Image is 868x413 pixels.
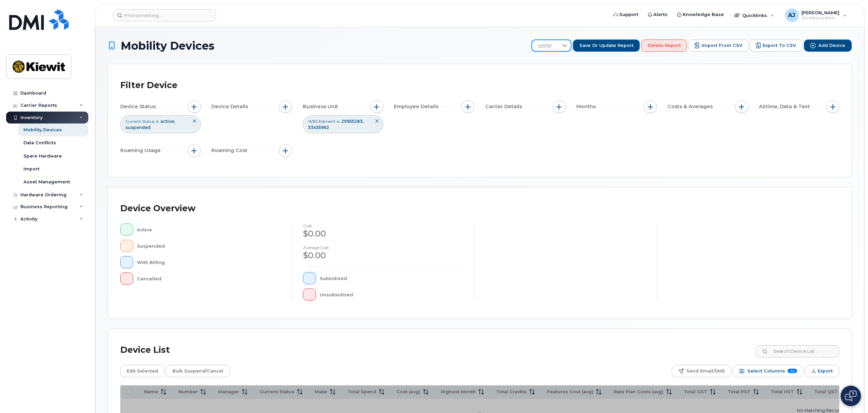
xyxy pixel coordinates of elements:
button: Edit Selected [120,365,164,377]
span: 24 [788,369,797,373]
span: 33455962 [308,125,329,130]
img: Open chat [845,391,857,401]
button: Send Email/SMS [672,365,731,377]
span: Delete Report [648,43,681,49]
span: 29955283 [341,119,364,124]
button: Save or Update Report [573,39,640,52]
button: Bulk Suspend/Cancel [166,365,230,377]
span: Business Unit [303,103,340,110]
span: Months [577,103,598,110]
input: Search Device List ... [756,345,839,358]
span: Roaming Usage [120,147,163,154]
span: active [160,119,175,124]
span: Carrier Details [485,103,524,110]
span: Mobility Devices [121,40,214,52]
h4: Average cost [303,245,464,250]
button: Add Device [804,39,852,52]
div: Unsubsidized [320,288,464,301]
button: Export to CSV [750,39,803,52]
span: WBS Element [308,118,335,124]
div: Filter Device [120,77,177,94]
div: Device List [120,341,170,359]
div: Cancelled [137,272,281,285]
button: Export [805,365,839,377]
span: Employee Details [394,103,441,110]
span: Costs & Averages [668,103,715,110]
span: Save or Update Report [579,43,633,49]
div: Suspended [137,240,281,252]
div: $0.00 [303,228,464,239]
span: 105757 [532,40,558,52]
span: Airtime, Data & Text [759,103,812,110]
div: $0.00 [303,250,464,261]
div: Subsidized [320,272,464,284]
button: Delete Report [641,39,687,52]
div: With Billing [137,256,281,268]
span: Roaming Cost [212,147,250,154]
span: Current Status [125,118,155,124]
span: Import from CSV [701,43,742,49]
span: Bulk Suspend/Cancel [172,366,223,376]
span: Select Columns [747,366,785,376]
h4: cost [303,224,464,228]
div: Active [137,224,281,236]
span: Device Details [212,103,250,110]
span: Edit Selected [127,366,158,376]
span: suspended [125,125,151,130]
span: Export to CSV [763,43,796,49]
span: Device Status [120,103,158,110]
span: Export [818,366,833,376]
span: Send Email/SMS [687,366,725,376]
span: is [337,118,340,124]
button: Import from CSV [689,39,749,52]
span: Add Device [819,43,846,49]
div: Device Overview [120,200,195,217]
button: Select Columns 24 [733,365,804,377]
span: is [156,118,159,124]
